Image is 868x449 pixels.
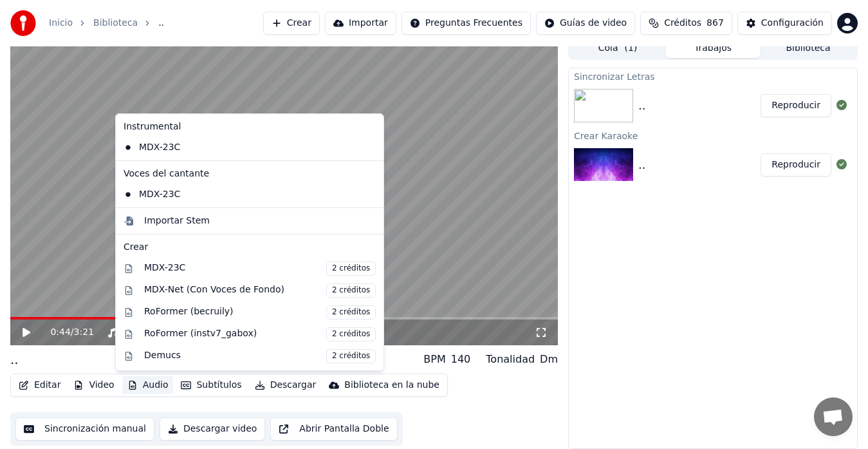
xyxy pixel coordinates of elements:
[737,12,832,35] button: Configuración
[325,12,396,35] button: Importar
[74,326,94,339] span: 3:21
[570,39,665,58] button: Cola
[326,349,376,363] span: 2 créditos
[761,94,831,117] button: Reproducir
[664,17,701,30] span: Créditos
[160,417,265,441] button: Descargar video
[665,39,761,58] button: Trabajos
[638,97,645,115] div: ..
[536,12,635,35] button: Guías de video
[144,283,376,298] div: MDX-Net (Con Voces de Fondo)
[15,417,154,441] button: Sincronización manual
[49,17,164,30] nav: breadcrumb
[402,12,531,35] button: Preguntas Frecuentes
[14,376,66,394] button: Editar
[569,68,857,84] div: Sincronizar Letras
[158,17,164,30] span: ..
[569,128,857,143] div: Crear Karaoke
[624,42,637,55] span: ( 1 )
[49,17,73,30] a: Inicio
[118,164,381,184] div: Voces del cantante
[144,327,376,341] div: RoFormer (instv7_gabox)
[176,376,246,394] button: Subtítulos
[761,39,856,58] button: Biblioteca
[326,262,376,276] span: 2 créditos
[118,137,362,158] div: MDX-23C
[326,327,376,341] span: 2 créditos
[124,241,376,254] div: Crear
[250,376,322,394] button: Descargar
[706,17,724,30] span: 867
[118,184,362,205] div: MDX-23C
[93,17,138,30] a: Biblioteca
[486,352,535,367] div: Tonalidad
[122,376,174,394] button: Audio
[344,379,439,392] div: Biblioteca en la nube
[270,417,397,441] button: Abrir Pantalla Doble
[761,153,831,177] button: Reproducir
[423,352,445,367] div: BPM
[144,349,376,363] div: Demucs
[540,352,558,367] div: Dm
[326,305,376,320] span: 2 créditos
[640,12,732,35] button: Créditos867
[10,10,36,36] img: youka
[50,326,70,339] span: 0:44
[761,17,824,30] div: Configuración
[68,376,119,394] button: Video
[638,156,645,174] div: ..
[118,117,381,137] div: Instrumental
[814,397,853,436] div: Chat abierto
[50,326,81,339] div: /
[10,350,19,368] div: ..
[144,215,210,227] div: Importar Stem
[144,262,376,276] div: MDX-23C
[263,12,320,35] button: Crear
[326,283,376,298] span: 2 créditos
[451,352,471,367] div: 140
[144,305,376,320] div: RoFormer (becruily)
